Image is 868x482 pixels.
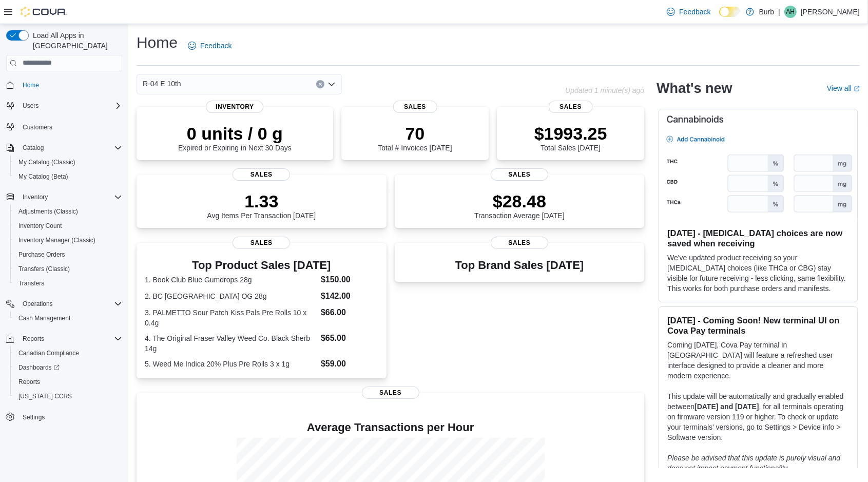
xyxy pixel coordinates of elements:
span: Feedback [679,7,710,17]
a: Dashboards [14,361,64,374]
svg: External link [854,86,860,92]
a: [US_STATE] CCRS [14,390,76,402]
button: My Catalog (Beta) [10,169,126,184]
span: Cash Management [18,314,70,322]
span: My Catalog (Classic) [18,158,75,166]
a: Cash Management [14,312,74,324]
span: Catalog [18,142,122,154]
span: Feedback [200,41,232,51]
button: [US_STATE] CCRS [10,389,126,403]
button: Catalog [18,142,48,154]
a: Settings [18,411,49,423]
a: Inventory Count [14,220,66,232]
span: Dashboards [14,361,122,374]
span: Inventory [18,191,122,203]
dt: 2. BC [GEOGRAPHIC_DATA] OG 28g [145,291,317,301]
p: $1993.25 [534,123,607,144]
span: Home [23,81,39,89]
h2: What's new [657,80,732,97]
span: My Catalog (Classic) [14,156,122,168]
button: Settings [2,410,126,425]
dd: $142.00 [321,290,378,302]
span: Reports [18,333,122,345]
span: Customers [23,123,52,131]
button: Operations [2,297,126,311]
nav: Complex example [6,73,122,451]
button: Cash Management [10,311,126,325]
a: Transfers (Classic) [14,263,74,275]
a: Dashboards [10,360,126,375]
span: Transfers (Classic) [14,263,122,275]
span: Inventory Count [18,222,62,230]
button: Customers [2,119,126,134]
button: Inventory [2,190,126,204]
p: 0 units / 0 g [178,123,292,144]
button: Open list of options [327,80,336,88]
span: Reports [18,378,40,386]
span: Inventory Count [14,220,122,232]
span: Sales [491,168,548,181]
div: Avg Items Per Transaction [DATE] [207,191,316,220]
div: Total # Invoices [DATE] [378,123,452,152]
input: Dark Mode [719,7,741,17]
span: Sales [233,168,290,181]
span: Sales [549,101,593,113]
p: Burb [759,6,775,18]
span: Canadian Compliance [18,349,79,357]
dd: $59.00 [321,358,378,370]
span: Inventory Manager (Classic) [14,234,122,246]
a: Reports [14,376,44,388]
p: | [778,6,780,18]
dd: $150.00 [321,274,378,286]
dt: 1. Book Club Blue Gumdrops 28g [145,275,317,285]
a: Transfers [14,277,48,290]
p: We've updated product receiving so your [MEDICAL_DATA] choices (like THCa or CBG) stay visible fo... [667,253,849,294]
span: Operations [18,298,122,310]
span: Users [23,102,38,110]
a: View allExternal link [827,84,860,92]
a: My Catalog (Classic) [14,156,80,168]
h1: Home [137,32,178,53]
div: Total Sales [DATE] [534,123,607,152]
span: Adjustments (Classic) [14,205,122,218]
span: Sales [393,101,437,113]
button: Transfers (Classic) [10,262,126,276]
button: Home [2,78,126,92]
span: Inventory [23,193,48,201]
span: Purchase Orders [18,250,65,259]
span: Sales [233,237,290,249]
span: Customers [18,120,122,133]
span: Sales [362,387,419,399]
a: Inventory Manager (Classic) [14,234,100,246]
button: Reports [10,375,126,389]
span: Washington CCRS [14,390,122,402]
button: Inventory Count [10,219,126,233]
span: Purchase Orders [14,248,122,261]
button: Clear input [316,80,324,88]
a: My Catalog (Beta) [14,170,72,183]
img: Cova [21,7,67,17]
dt: 3. PALMETTO Sour Patch Kiss Pals Pre Rolls 10 x 0.4g [145,307,317,328]
span: R-04 E 10th [143,78,181,90]
dd: $66.00 [321,306,378,319]
span: Sales [491,237,548,249]
p: [PERSON_NAME] [801,6,860,18]
span: Reports [23,335,44,343]
button: Operations [18,298,57,310]
button: Purchase Orders [10,247,126,262]
dt: 5. Weed Me Indica 20% Plus Pre Rolls 3 x 1g [145,359,317,369]
span: Canadian Compliance [14,347,122,359]
a: Purchase Orders [14,248,69,261]
span: Transfers [18,279,44,287]
dt: 4. The Original Fraser Valley Weed Co. Black Sherb 14g [145,333,317,354]
a: Adjustments (Classic) [14,205,82,218]
dd: $65.00 [321,332,378,344]
span: [US_STATE] CCRS [18,392,72,400]
span: Settings [18,411,122,423]
span: Reports [14,376,122,388]
button: Users [18,100,43,112]
a: Feedback [184,35,236,56]
h3: Top Product Sales [DATE] [145,259,378,272]
span: Catalog [23,144,44,152]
